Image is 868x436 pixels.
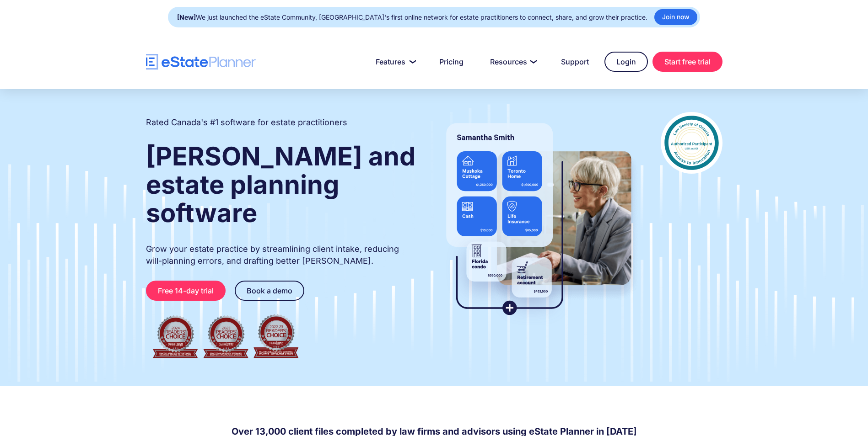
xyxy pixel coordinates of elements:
a: Login [604,52,648,72]
a: Free 14-day trial [146,281,226,301]
a: Support [550,53,600,71]
a: Join now [654,9,697,25]
img: estate planner showing wills to their clients, using eState Planner, a leading estate planning so... [435,112,642,327]
a: Book a demo [235,281,304,301]
strong: [New] [177,13,196,21]
a: Features [365,53,424,71]
a: Pricing [428,53,474,71]
p: Grow your estate practice by streamlining client intake, reducing will-planning errors, and draft... [146,243,417,267]
a: Start free trial [652,52,722,72]
div: We just launched the eState Community, [GEOGRAPHIC_DATA]'s first online network for estate practi... [177,11,647,24]
strong: [PERSON_NAME] and estate planning software [146,141,415,229]
h2: Rated Canada's #1 software for estate practitioners [146,117,347,128]
a: Resources [479,53,545,71]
